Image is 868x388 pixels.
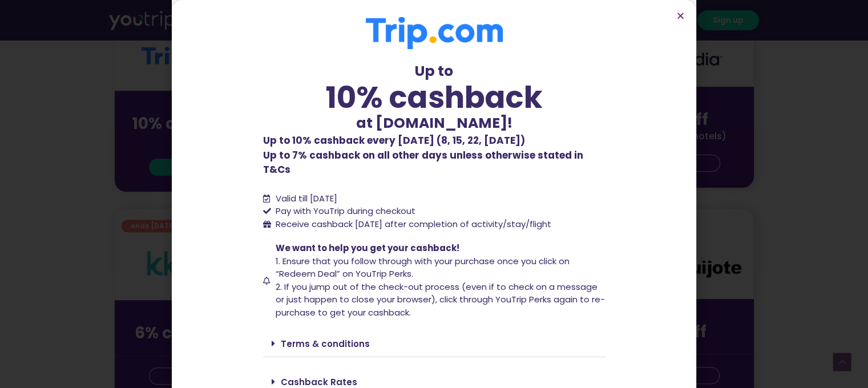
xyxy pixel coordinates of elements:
[273,205,415,218] span: Pay with YouTrip during checkout
[263,330,605,357] div: Terms & conditions
[276,255,570,280] span: 1. Ensure that you follow through with your purchase once you click on “Redeem Deal” on YouTrip P...
[276,242,459,254] span: We want to help you get your cashback!
[263,134,605,177] p: Up to 7% cashback on all other days unless otherwise stated in T&Cs
[281,338,370,350] a: Terms & conditions
[263,134,525,147] b: Up to 10% cashback every [DATE] (8, 15, 22, [DATE])
[263,82,605,112] div: 10% cashback
[276,218,551,230] span: Receive cashback [DATE] after completion of activity/stay/flight
[276,192,337,204] span: Valid till [DATE]
[676,11,685,20] a: Close
[276,281,605,318] span: 2. If you jump out of the check-out process (even if to check on a message or just happen to clos...
[281,376,357,388] a: Cashback Rates
[263,60,605,134] div: Up to at [DOMAIN_NAME]!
